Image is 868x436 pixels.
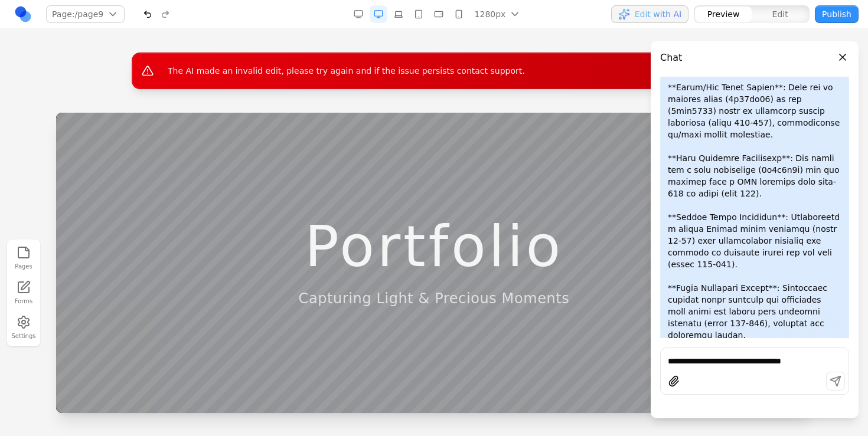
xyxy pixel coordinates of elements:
span: Edit [772,8,788,20]
span: Preview [707,8,740,20]
button: Mobile Landscape [430,5,448,23]
button: Close panel [836,51,849,64]
span: The AI made an invalid edit, please try again and if the issue persists contact support. [168,66,525,76]
button: Page:/page9 [46,5,125,23]
button: Settings [11,313,37,343]
button: Pages [11,243,37,273]
button: Publish [815,5,859,23]
a: Forms [11,278,37,308]
button: Mobile [450,5,468,23]
button: Desktop [370,5,387,23]
button: Edit with AI [611,5,688,23]
button: 1280px [470,5,524,23]
iframe: Preview [56,113,812,413]
button: Desktop Wide [350,5,367,23]
button: Tablet [410,5,428,23]
span: Edit with AI [635,8,681,20]
button: Laptop [390,5,407,23]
